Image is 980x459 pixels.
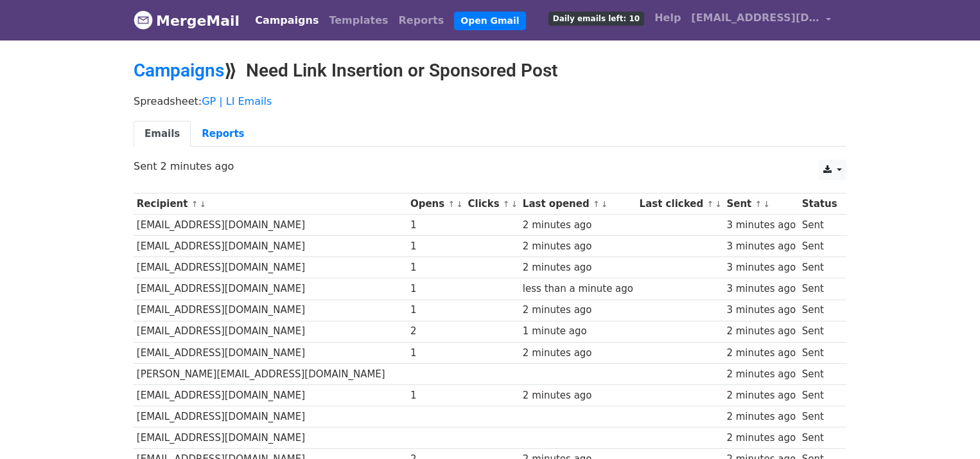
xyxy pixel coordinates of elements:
a: Reports [394,8,450,33]
div: 2 minutes ago [523,239,633,254]
div: 1 [410,260,462,275]
td: [EMAIL_ADDRESS][DOMAIN_NAME] [134,257,407,278]
div: 2 minutes ago [726,410,796,424]
th: Opens [407,194,465,215]
div: 3 minutes ago [726,303,796,318]
div: 2 minutes ago [523,346,633,361]
td: Sent [799,428,840,449]
div: 3 minutes ago [726,282,796,296]
a: ↑ [706,199,713,209]
span: [EMAIL_ADDRESS][DOMAIN_NAME] [691,10,819,26]
div: 2 minutes ago [726,388,796,403]
th: Sent [724,194,799,215]
th: Recipient [134,194,407,215]
th: Last opened [520,194,636,215]
a: [EMAIL_ADDRESS][DOMAIN_NAME] [686,5,836,35]
td: [EMAIL_ADDRESS][DOMAIN_NAME] [134,278,407,300]
div: 1 [410,388,462,403]
a: Reports [191,121,255,147]
a: ↓ [456,199,463,209]
a: Emails [134,121,191,147]
span: Daily emails left: 10 [548,12,644,26]
div: 2 minutes ago [523,218,633,233]
td: Sent [799,363,840,384]
td: [EMAIL_ADDRESS][DOMAIN_NAME] [134,300,407,321]
a: Campaigns [134,60,224,81]
a: ↓ [715,199,722,209]
a: Daily emails left: 10 [543,5,649,31]
a: ↑ [755,199,762,209]
a: ↑ [593,199,600,209]
div: 1 [410,282,462,296]
a: ↓ [511,199,518,209]
a: Help [649,5,686,31]
a: GP | LI Emails [202,95,272,107]
div: 2 [410,324,462,339]
a: ↑ [448,199,455,209]
a: ↑ [191,199,198,209]
p: Sent 2 minutes ago [134,159,846,173]
td: Sent [799,384,840,406]
td: Sent [799,236,840,257]
td: [EMAIL_ADDRESS][DOMAIN_NAME] [134,428,407,449]
td: Sent [799,321,840,342]
div: 1 [410,218,462,233]
td: [EMAIL_ADDRESS][DOMAIN_NAME] [134,384,407,406]
a: ↓ [763,199,770,209]
a: ↓ [199,199,206,209]
div: 1 minute ago [523,324,633,339]
div: less than a minute ago [523,282,633,296]
td: [EMAIL_ADDRESS][DOMAIN_NAME] [134,215,407,236]
td: [EMAIL_ADDRESS][DOMAIN_NAME] [134,236,407,257]
div: 2 minutes ago [726,431,796,446]
th: Last clicked [636,194,724,215]
td: [EMAIL_ADDRESS][DOMAIN_NAME] [134,321,407,342]
td: Sent [799,278,840,300]
p: Spreadsheet: [134,94,846,108]
div: 3 minutes ago [726,218,796,233]
div: 2 minutes ago [726,367,796,382]
div: 1 [410,239,462,254]
div: 2 minutes ago [523,260,633,275]
a: Open Gmail [454,12,525,30]
div: 2 minutes ago [726,346,796,361]
div: 2 minutes ago [726,324,796,339]
a: ↓ [601,199,608,209]
a: ↑ [503,199,510,209]
a: Campaigns [250,8,324,33]
td: Sent [799,257,840,278]
img: MergeMail logo [134,10,153,30]
th: Status [799,194,840,215]
a: MergeMail [134,7,240,34]
td: [EMAIL_ADDRESS][DOMAIN_NAME] [134,406,407,428]
div: 3 minutes ago [726,239,796,254]
div: 1 [410,303,462,318]
h2: ⟫ Need Link Insertion or Sponsored Post [134,60,846,82]
td: [EMAIL_ADDRESS][DOMAIN_NAME] [134,342,407,363]
td: [PERSON_NAME][EMAIL_ADDRESS][DOMAIN_NAME] [134,363,407,384]
td: Sent [799,300,840,321]
td: Sent [799,406,840,428]
div: 1 [410,346,462,361]
div: 2 minutes ago [523,303,633,318]
td: Sent [799,342,840,363]
div: 2 minutes ago [523,388,633,403]
td: Sent [799,215,840,236]
div: 3 minutes ago [726,260,796,275]
th: Clicks [465,194,520,215]
a: Templates [324,8,393,33]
